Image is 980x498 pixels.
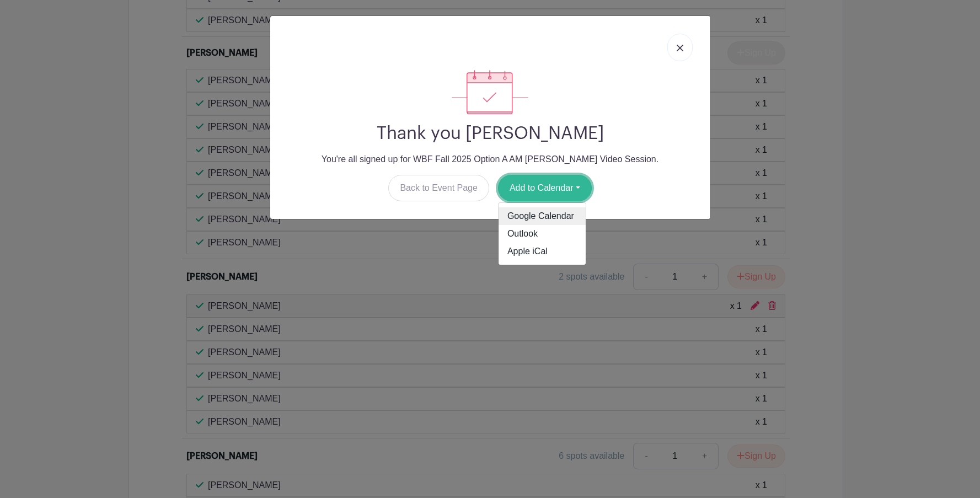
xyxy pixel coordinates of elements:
[279,123,701,144] h2: Thank you [PERSON_NAME]
[388,175,489,201] a: Back to Event Page
[499,207,586,225] a: Google Calendar
[499,225,586,243] a: Outlook
[452,70,528,114] img: signup_complete-c468d5dda3e2740ee63a24cb0ba0d3ce5d8a4ecd24259e683200fb1569d990c8.svg
[677,45,683,51] img: close_button-5f87c8562297e5c2d7936805f587ecaba9071eb48480494691a3f1689db116b3.svg
[499,243,586,260] a: Apple iCal
[498,175,592,201] button: Add to Calendar
[279,153,701,166] p: You're all signed up for WBF Fall 2025 Option A AM [PERSON_NAME] Video Session.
